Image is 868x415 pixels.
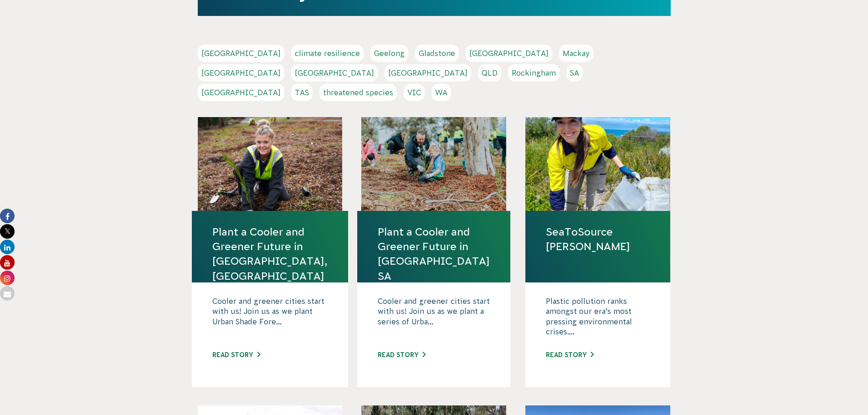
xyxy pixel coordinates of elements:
[404,84,425,101] a: VIC
[291,45,364,62] a: climate resilience
[291,84,313,101] a: TAS
[385,64,471,82] a: [GEOGRAPHIC_DATA]
[546,296,650,342] p: Plastic pollution ranks amongst our era’s most pressing environmental crises....
[212,351,260,359] a: Read story
[198,64,284,82] a: [GEOGRAPHIC_DATA]
[212,296,328,342] p: Cooler and greener cities start with us! Join us as we plant Urban Shade Fore...
[291,64,378,82] a: [GEOGRAPHIC_DATA]
[508,64,560,82] a: Rockingham
[198,84,284,101] a: [GEOGRAPHIC_DATA]
[212,225,328,283] a: Plant a Cooler and Greener Future in [GEOGRAPHIC_DATA], [GEOGRAPHIC_DATA]
[559,45,593,62] a: Mackay
[319,84,397,101] a: threatened species
[478,64,501,82] a: QLD
[566,64,583,82] a: SA
[378,351,426,359] a: Read story
[466,45,552,62] a: [GEOGRAPHIC_DATA]
[431,84,451,101] a: WA
[546,351,594,359] a: Read story
[378,225,490,283] a: Plant a Cooler and Greener Future in [GEOGRAPHIC_DATA] SA
[370,45,408,62] a: Geelong
[378,296,490,342] p: Cooler and greener cities start with us! Join us as we plant a series of Urba...
[415,45,459,62] a: Gladstone
[198,45,284,62] a: [GEOGRAPHIC_DATA]
[546,225,650,254] a: SeaToSource [PERSON_NAME]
